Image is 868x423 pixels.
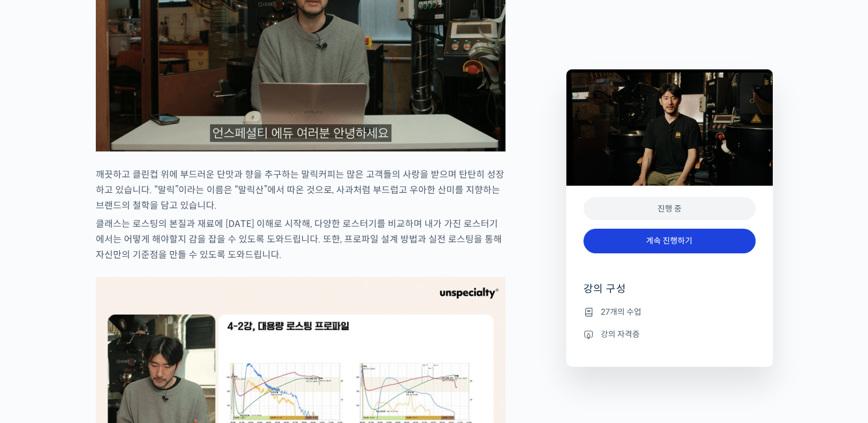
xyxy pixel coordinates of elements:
[583,282,756,305] h4: 강의 구성
[96,167,505,213] p: 깨끗하고 클린컵 위에 부드러운 단맛과 향을 추구하는 말릭커피는 많은 고객들의 사랑을 받으며 탄탄히 성장하고 있습니다. “말릭”이라는 이름은 “말릭산”에서 따온 것으로, 사과처...
[96,216,505,263] p: 클래스는 로스팅의 본질과 재료에 [DATE] 이해로 시작해, 다양한 로스터기를 비교하며 내가 가진 로스터기에서는 어떻게 해야할지 감을 잡을 수 있도록 도와드립니다. 또한, 프...
[76,328,148,357] a: 대화
[583,305,756,319] li: 27개의 수업
[583,197,756,221] div: 진행 중
[36,345,43,354] span: 홈
[148,328,220,357] a: 설정
[583,229,756,253] a: 계속 진행하기
[3,328,76,357] a: 홈
[583,327,756,341] li: 강의 자격증
[105,346,119,355] span: 대화
[177,345,191,354] span: 설정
